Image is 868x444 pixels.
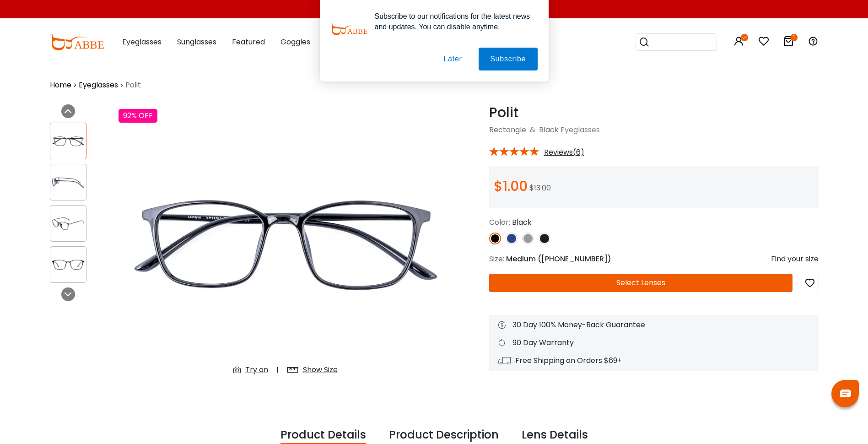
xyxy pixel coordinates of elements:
[50,132,86,150] img: Polit Black TR Eyeglasses , UniversalBridgeFit Frames from ABBE Glasses
[522,427,588,444] div: Lens Details
[119,109,157,123] div: 92% OFF
[489,217,510,227] span: Color:
[125,80,141,91] span: Polit
[489,254,504,264] span: Size:
[539,125,559,135] a: Black
[79,80,118,91] a: Eyeglasses
[50,173,86,191] img: Polit Black TR Eyeglasses , UniversalBridgeFit Frames from ABBE Glasses
[331,11,367,48] img: notification icon
[561,125,600,135] span: Eyeglasses
[489,274,793,292] button: Select Lenses
[432,48,473,70] button: Later
[280,427,366,444] div: Product Details
[389,427,499,444] div: Product Description
[529,183,551,193] span: $13.00
[498,319,809,330] div: 30 Day 100% Money-Back Guarantee
[506,254,611,264] span: Medium ( )
[50,256,86,274] img: Polit Black TR Eyeglasses , UniversalBridgeFit Frames from ABBE Glasses
[528,125,537,135] span: &
[498,355,809,366] div: Free Shipping on Orders $69+
[541,254,608,264] span: [PHONE_NUMBER]
[50,80,71,91] a: Home
[544,148,584,157] span: Reviews(6)
[498,337,809,348] div: 90 Day Warranty
[489,104,819,121] h1: Polit
[771,254,819,265] div: Find your size
[245,364,268,375] div: Try on
[119,104,453,383] img: Polit Black TR Eyeglasses , UniversalBridgeFit Frames from ABBE Glasses
[479,48,537,70] button: Subscribe
[489,125,526,135] a: Rectangle
[367,11,538,32] div: Subscribe to our notifications for the latest news and updates. You can disable anytime.
[512,217,532,227] span: Black
[303,364,338,375] div: Show Size
[494,176,528,196] span: $1.00
[50,215,86,233] img: Polit Black TR Eyeglasses , UniversalBridgeFit Frames from ABBE Glasses
[840,390,851,397] img: chat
